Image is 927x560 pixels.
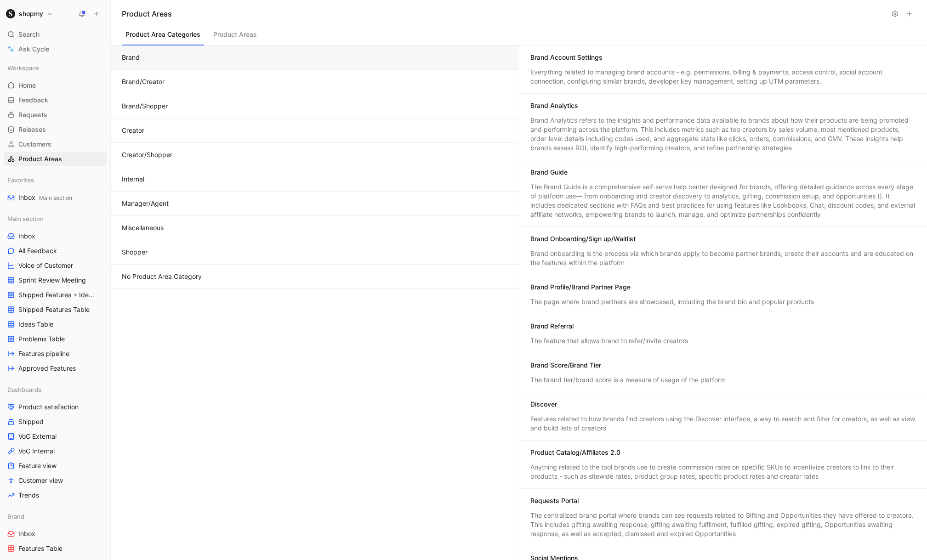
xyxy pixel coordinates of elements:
a: Voice of Customer [4,259,107,272]
a: Ideas Table [4,317,107,331]
button: Manager/Agent [111,192,519,216]
span: Main section [7,214,44,223]
span: Inbox [18,193,72,203]
div: Brand Referral [530,322,574,331]
div: Favorites [4,173,107,187]
span: Customers [18,140,51,149]
a: InboxMain section [4,191,107,204]
span: Features Table [18,544,63,553]
a: Product satisfaction [4,400,107,414]
div: Everything related to managing brand accounts - e.g. permissions, billing & payments, access cont... [530,68,916,86]
div: Brand [4,509,107,523]
a: Inbox [4,527,107,541]
span: Search [18,29,40,40]
span: Product satisfaction [18,402,79,412]
span: Shipped [18,417,44,426]
span: Ideas Table [18,320,53,329]
img: shopmy [6,9,15,18]
a: Product Areas [4,152,107,166]
a: Feedback [4,93,107,107]
span: Features pipeline [18,349,69,358]
div: The Brand Guide is a comprehensive self‑serve help center designed for brands, offering detailed ... [530,182,916,219]
span: VoC Internal [18,447,55,456]
div: Brand onboarding is the process via which brands apply to become partner brands, create their acc... [530,249,916,267]
button: Brand/Creator [111,70,519,94]
a: Approved Features [4,362,107,375]
div: Brand Account Settings [530,53,603,62]
span: Sprint Review Meeting [18,276,86,285]
div: Product Catalog/Affiliates 2.0 [530,448,620,457]
span: Releases [18,125,46,134]
a: Ask Cycle [4,42,107,56]
div: Workspace [4,61,107,75]
button: Brand/Shopper [111,94,519,119]
div: Brand Analytics [530,101,578,110]
span: Shipped Features + Ideas Table [18,290,96,300]
span: Dashboards [7,385,41,394]
span: Feature view [18,461,57,470]
div: Main section [4,212,107,226]
a: Sprint Review Meeting [4,273,107,287]
a: Customer view [4,474,107,487]
button: Creator/Shopper [111,143,519,167]
button: Product Area Categories [122,28,204,45]
button: Product Areas [210,28,261,45]
span: Product Areas [18,154,62,164]
button: Internal [111,167,519,192]
span: Shipped Features Table [18,305,90,314]
span: Favorites [7,175,34,185]
div: Dashboards [4,383,107,396]
button: Miscellaneous [111,216,519,240]
span: VoC External [18,432,57,441]
div: The brand tier/brand score is a measure of usage of the platform [530,375,916,385]
a: Shipped Features + Ideas Table [4,288,107,302]
h1: shopmy [19,10,43,18]
button: Brand [111,45,519,70]
button: No Product Area Category [111,265,519,289]
a: Problems Table [4,332,107,346]
a: Shipped Features Table [4,303,107,317]
span: All Feedback [18,246,57,255]
a: VoC External [4,430,107,443]
div: Main sectionInboxAll FeedbackVoice of CustomerSprint Review MeetingShipped Features + Ideas Table... [4,212,107,375]
span: Requests [18,110,47,119]
span: Approved Features [18,364,76,373]
a: Features pipeline [4,347,107,361]
span: Brand [7,512,24,521]
div: Brand Guide [530,168,568,177]
div: Features related to how brands find creators using the Discover interface, a way to search and fi... [530,414,916,433]
span: Main section [39,194,72,201]
div: Brand Onboarding/Sign up/Waitlist [530,234,636,243]
a: Trends [4,488,107,502]
span: Trends [18,491,39,500]
button: shopmyshopmy [4,7,55,20]
a: Inbox [4,229,107,243]
span: Problems Table [18,334,65,344]
a: Requests [4,108,107,122]
span: Ask Cycle [18,44,49,55]
a: All Feedback [4,244,107,258]
a: VoC Internal [4,444,107,458]
a: Customers [4,137,107,151]
span: Inbox [18,232,35,241]
div: Discover [530,400,557,409]
div: Brand Score/Brand Tier [530,361,601,370]
div: Anything related to the tool brands use to create commission rates on specific SKUs to incentiviz... [530,463,916,481]
a: Shipped [4,415,107,429]
button: Shopper [111,240,519,265]
div: Requests Portal [530,496,579,505]
div: Brand Analytics refers to the insights and performance data available to brands about how their p... [530,116,916,153]
span: Feedback [18,96,48,105]
span: Workspace [7,63,39,73]
span: Inbox [18,529,35,538]
span: Voice of Customer [18,261,73,270]
span: Customer view [18,476,63,485]
button: Creator [111,119,519,143]
a: Feature view [4,459,107,473]
div: Search [4,28,107,41]
a: Releases [4,123,107,136]
div: The feature that allows brand to refer/invite creators [530,336,916,345]
div: The page where brand partners are showcased, including the brand bio and popular products [530,297,916,306]
span: Home [18,81,36,90]
a: Home [4,79,107,92]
